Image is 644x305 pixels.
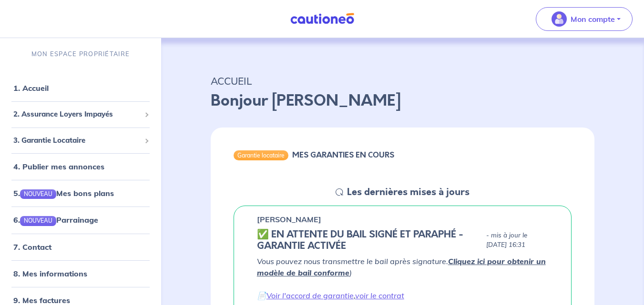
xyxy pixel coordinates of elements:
p: Bonjour [PERSON_NAME] [211,89,594,112]
div: 7. Contact [4,237,157,256]
div: Garantie locataire [234,150,288,160]
div: 1. Accueil [4,79,157,98]
p: ACCUEIL [211,72,594,89]
a: 6.NOUVEAUParrainage [13,215,98,225]
a: Cliquez ici pour obtenir un modèle de bail conforme [257,256,546,277]
div: 2. Assurance Loyers Impayés [4,105,157,124]
h5: Les dernières mises à jours [347,187,470,198]
div: 6.NOUVEAUParrainage [4,210,157,229]
p: [PERSON_NAME] [257,214,321,225]
div: 4. Publier mes annonces [4,157,157,176]
p: Mon compte [571,13,615,25]
div: state: CONTRACT-SIGNED, Context: IN-LANDLORD,IS-GL-CAUTION-IN-LANDLORD [257,229,548,252]
a: 8. Mes informations [13,269,87,278]
h5: ✅️️️ EN ATTENTE DU BAIL SIGNÉ ET PARAPHÉ - GARANTIE ACTIVÉE [257,229,482,252]
a: 9. Mes factures [13,295,70,305]
a: 7. Contact [13,242,51,252]
a: voir le contrat [355,291,404,300]
a: 4. Publier mes annonces [13,162,104,171]
button: illu_account_valid_menu.svgMon compte [536,7,633,31]
em: 📄 , [257,291,404,300]
div: 8. Mes informations [4,264,157,283]
div: 5.NOUVEAUMes bons plans [4,184,157,203]
span: 2. Assurance Loyers Impayés [13,109,141,120]
p: MON ESPACE PROPRIÉTAIRE [31,49,130,59]
img: Cautioneo [286,13,358,25]
img: illu_account_valid_menu.svg [552,11,567,27]
a: 5.NOUVEAUMes bons plans [13,188,114,198]
a: 1. Accueil [13,83,49,93]
p: - mis à jour le [DATE] 16:31 [486,231,548,250]
div: 3. Garantie Locataire [4,131,157,150]
h6: MES GARANTIES EN COURS [292,150,394,159]
a: Voir l'accord de garantie [266,291,354,300]
span: 3. Garantie Locataire [13,135,141,146]
em: Vous pouvez nous transmettre le bail après signature. ) [257,256,546,277]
